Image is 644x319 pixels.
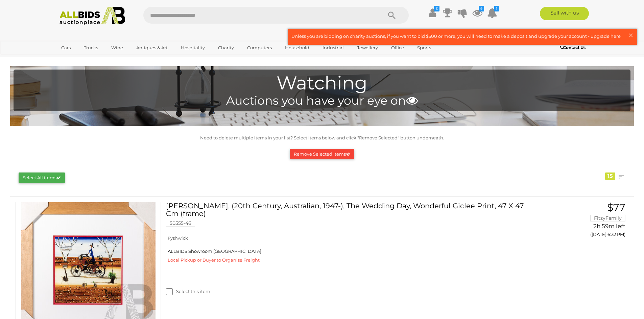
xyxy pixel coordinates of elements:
a: Contact Us [560,44,587,51]
h4: Auctions you have your eye on [17,94,627,107]
i: 1 [494,6,499,11]
span: $77 [607,201,625,214]
b: Contact Us [560,45,586,50]
button: Remove Selected Items [290,149,354,159]
a: [GEOGRAPHIC_DATA] [57,53,114,64]
img: Allbids.com.au [56,7,129,25]
a: Trucks [79,42,102,53]
button: Search [375,7,409,24]
a: $ [428,7,438,19]
a: 1 [487,7,497,19]
a: Sports [413,42,435,53]
a: Industrial [318,42,348,53]
div: Local Pickup or Buyer to Organise Freight [166,256,525,264]
a: Cars [57,42,75,53]
a: Jewellery [353,42,382,53]
a: 9 [472,7,482,19]
a: Antiques & Art [132,42,172,53]
i: 9 [479,6,484,11]
a: Charity [214,42,238,53]
a: $77 FitzyFamily 2h 59m left ([DATE] 6:32 PM) [535,202,627,241]
p: Need to delete multiple items in your list? Select items below and click "Remove Selected" button... [14,134,630,142]
a: Household [281,42,314,53]
a: Sell with us [540,7,589,20]
a: Computers [243,42,276,53]
a: [PERSON_NAME], (20th Century, Australian, 1947-), The Wedding Day, Wonderful Giclee Print, 47 X 4... [171,202,525,232]
i: $ [434,6,439,11]
a: Office [387,42,408,53]
span: × [628,29,634,42]
div: 15 [605,172,615,180]
h1: Watching [17,73,627,94]
button: Select All items [19,172,65,183]
label: Select this item [166,288,210,295]
a: Wine [107,42,127,53]
a: Hospitality [176,42,209,53]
